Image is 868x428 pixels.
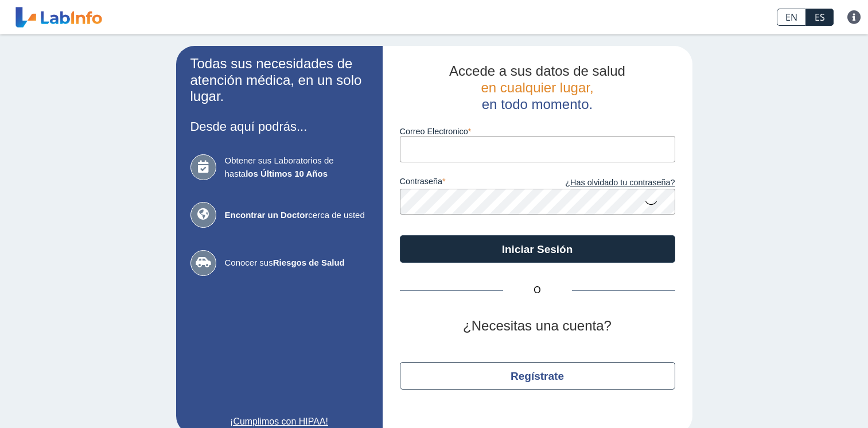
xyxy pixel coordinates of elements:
button: Iniciar Sesión [400,235,675,263]
span: en todo momento. [482,96,593,112]
a: ES [806,9,834,26]
span: Conocer sus [225,256,368,270]
span: en cualquier lugar, [481,80,593,95]
b: Riesgos de Salud [273,258,345,267]
label: contraseña [400,177,538,189]
b: los Últimos 10 Años [246,169,328,178]
button: Regístrate [400,362,675,390]
span: Obtener sus Laboratorios de hasta [225,154,368,180]
a: ¿Has olvidado tu contraseña? [538,177,675,189]
h2: Todas sus necesidades de atención médica, en un solo lugar. [190,56,368,105]
h3: Desde aquí podrás... [190,119,368,134]
span: Accede a sus datos de salud [449,63,625,79]
h2: ¿Necesitas una cuenta? [400,318,675,334]
b: Encontrar un Doctor [225,210,309,220]
a: EN [777,9,806,26]
span: cerca de usted [225,209,368,222]
iframe: Help widget launcher [766,383,855,415]
label: Correo Electronico [400,127,675,136]
span: O [503,283,572,297]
